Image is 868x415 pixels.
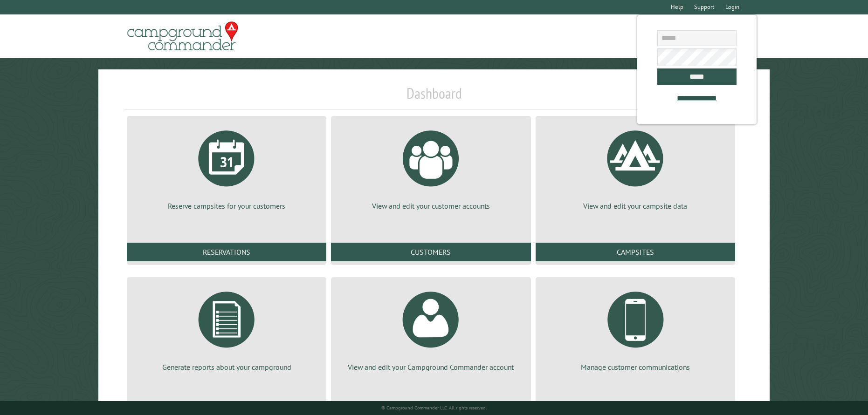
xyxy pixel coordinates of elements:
[381,405,487,411] small: © Campground Commander LLC. All rights reserved.
[138,285,315,372] a: Generate reports about your campground
[547,201,724,211] p: View and edit your campsite data
[138,201,315,211] p: Reserve campsites for your customers
[547,123,724,211] a: View and edit your campsite data
[138,362,315,372] p: Generate reports about your campground
[331,243,530,261] a: Customers
[342,123,519,211] a: View and edit your customer accounts
[342,362,519,372] p: View and edit your Campground Commander account
[138,123,315,211] a: Reserve campsites for your customers
[547,362,724,372] p: Manage customer communications
[547,285,724,372] a: Manage customer communications
[127,243,326,261] a: Reservations
[124,84,744,110] h1: Dashboard
[342,285,519,372] a: View and edit your Campground Commander account
[536,243,735,261] a: Campsites
[124,18,241,54] img: Campground Commander
[342,201,519,211] p: View and edit your customer accounts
